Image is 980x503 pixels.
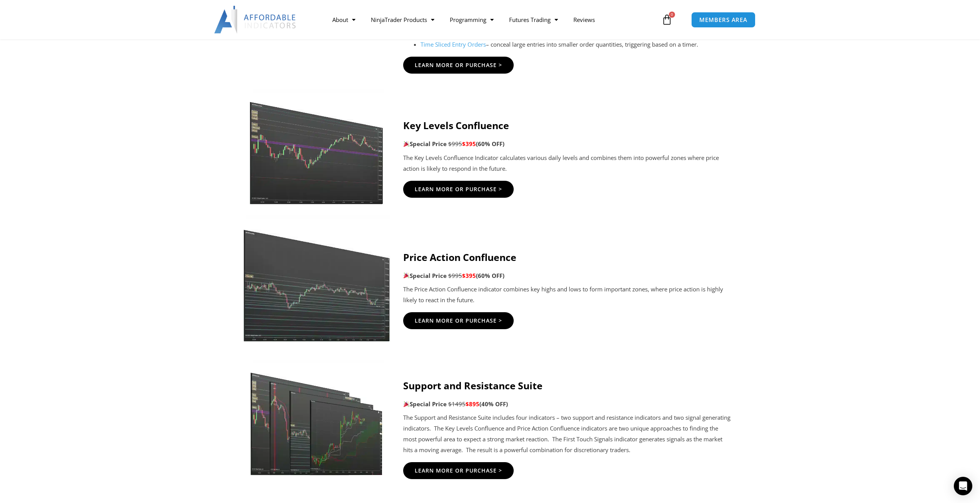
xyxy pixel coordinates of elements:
[691,12,756,28] a: MEMBERS AREA
[699,17,747,23] span: MEMBERS AREA
[325,11,660,29] nav: Menu
[403,181,514,198] a: Learn More Or Purchase >
[403,412,731,455] p: The Support and Resistance Suite includes four indicators – two support and resistance indicators...
[415,187,502,192] span: Learn More Or Purchase >
[250,360,384,476] img: Support-and-Resistance-Suite-1jpg | Affordable Indicators – NinjaTrader
[462,272,476,279] span: $395
[448,400,466,408] span: $1495
[403,462,514,479] a: Learn More Or Purchase >
[462,140,476,148] span: $395
[403,312,514,329] a: Learn More Or Purchase >
[448,272,462,279] span: $995
[403,400,447,408] strong: Special Price
[420,39,731,50] li: – conceal large entries into smaller order quantities, triggering based on a timer.
[501,11,566,29] a: Futures Trading
[363,11,442,29] a: NinjaTrader Products
[403,272,447,279] strong: Special Price
[250,89,384,205] img: Key-Levels-1jpg | Affordable Indicators – NinjaTrader
[466,400,479,408] span: $895
[403,119,509,132] strong: Key Levels Confluence
[650,8,684,31] a: 0
[420,40,486,48] a: Time Sliced Entry Orders
[954,477,972,495] div: Open Intercom Messenger
[404,401,409,407] img: 🎉
[415,62,502,68] span: Learn More Or Purchase >
[415,318,502,323] span: Learn More Or Purchase >
[479,400,508,408] b: (40% OFF)
[415,468,502,473] span: Learn More Or Purchase >
[404,273,409,278] img: 🎉
[403,57,514,74] a: Learn More Or Purchase >
[669,12,675,18] span: 0
[403,251,516,264] strong: Price Action Confluence
[442,11,501,29] a: Programming
[325,11,363,29] a: About
[476,140,504,148] b: (60% OFF)
[476,272,504,279] b: (60% OFF)
[243,215,390,342] img: Price-Action-Confluence-2jpg | Affordable Indicators – NinjaTrader
[566,11,603,29] a: Reviews
[403,379,543,392] strong: Support and Resistance Suite
[214,6,297,34] img: LogoAI | Affordable Indicators – NinjaTrader
[448,140,462,148] span: $995
[404,141,409,147] img: 🎉
[403,153,731,174] p: The Key Levels Confluence Indicator calculates various daily levels and combines them into powerf...
[403,284,731,306] p: The Price Action Confluence indicator combines key highs and lows to form important zones, where ...
[403,140,447,148] strong: Special Price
